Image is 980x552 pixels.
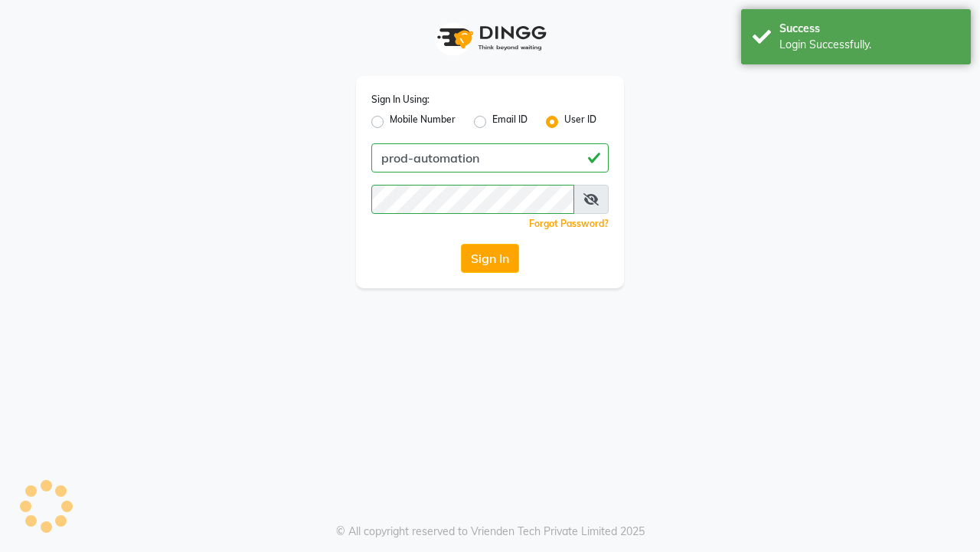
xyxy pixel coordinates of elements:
[529,218,609,229] a: Forgot Password?
[564,113,596,131] label: User ID
[429,15,551,61] img: logo1.svg
[779,37,959,53] div: Login Successfully.
[371,185,574,214] input: Username
[492,113,528,131] label: Email ID
[390,113,456,131] label: Mobile Number
[371,143,609,172] input: Username
[779,21,959,37] div: Success
[371,93,430,107] label: Sign In Using:
[461,244,519,273] button: Sign In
